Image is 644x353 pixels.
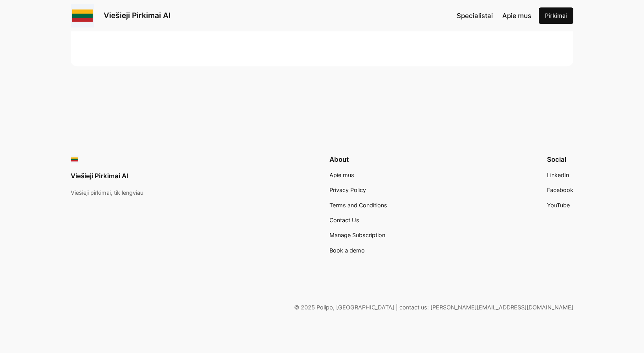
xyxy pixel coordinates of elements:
[71,303,573,312] p: © 2025 Polipo, [GEOGRAPHIC_DATA] | contact us: [PERSON_NAME][EMAIL_ADDRESS][DOMAIN_NAME]
[329,246,365,255] a: Book a demo
[71,4,94,27] img: Viešieji pirkimai logo
[547,186,573,194] a: Facebook
[329,187,366,193] span: Privacy Policy
[547,155,573,163] h2: Social
[457,11,531,21] nav: Navigation
[329,171,354,179] a: Apie mus
[71,172,128,180] a: Viešieji Pirkimai AI
[71,188,143,197] p: Viešieji pirkimai, tik lengviau
[547,171,569,179] a: LinkedIn
[329,247,365,254] span: Book a demo
[457,12,493,20] span: Specialistai
[329,217,359,223] span: Contact Us
[329,202,387,209] span: Terms and Conditions
[502,12,531,20] span: Apie mus
[502,11,531,21] a: Apie mus
[329,171,387,255] nav: Footer navigation 4
[539,7,573,24] a: Pirkimai
[547,202,570,209] span: YouTube
[547,172,569,178] span: LinkedIn
[329,231,385,240] a: Manage Subscription
[71,155,79,163] img: Viešieji pirkimai logo
[329,155,387,163] h2: About
[547,171,573,210] nav: Footer navigation 3
[329,172,354,178] span: Apie mus
[329,201,387,210] a: Terms and Conditions
[547,201,570,210] a: YouTube
[547,187,573,193] span: Facebook
[457,11,493,21] a: Specialistai
[104,11,170,20] a: Viešieji Pirkimai AI
[329,216,359,225] a: Contact Us
[329,186,366,194] a: Privacy Policy
[329,232,385,238] span: Manage Subscription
